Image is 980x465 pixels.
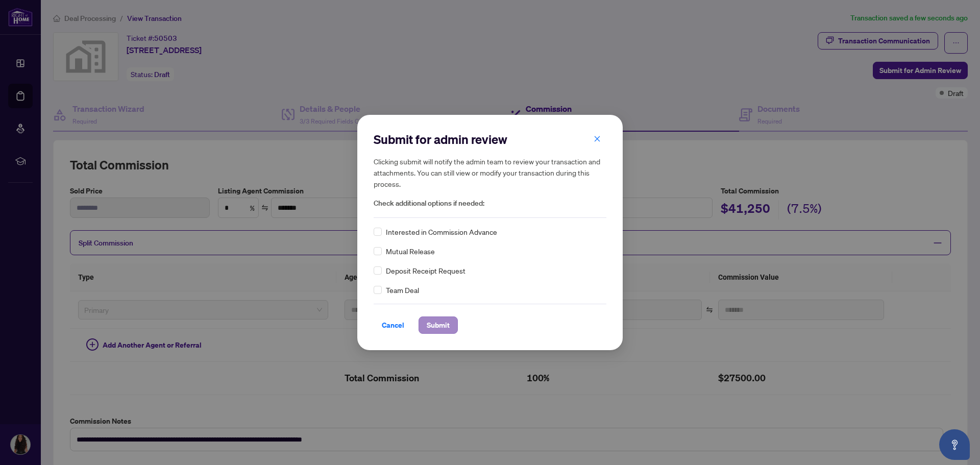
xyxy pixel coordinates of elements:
span: Mutual Release [386,246,435,257]
span: Interested in Commission Advance [386,226,497,237]
span: Cancel [382,317,404,333]
span: Deposit Receipt Request [386,265,465,276]
h5: Clicking submit will notify the admin team to review your transaction and attachments. You can st... [374,156,606,189]
button: Cancel [374,316,412,334]
button: Open asap [939,429,970,460]
span: Submit [427,317,450,333]
h2: Submit for admin review [374,131,606,148]
span: Team Deal [386,284,419,296]
span: close [594,135,601,142]
span: Check additional options if needed: [374,198,606,209]
button: Submit [419,316,458,334]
